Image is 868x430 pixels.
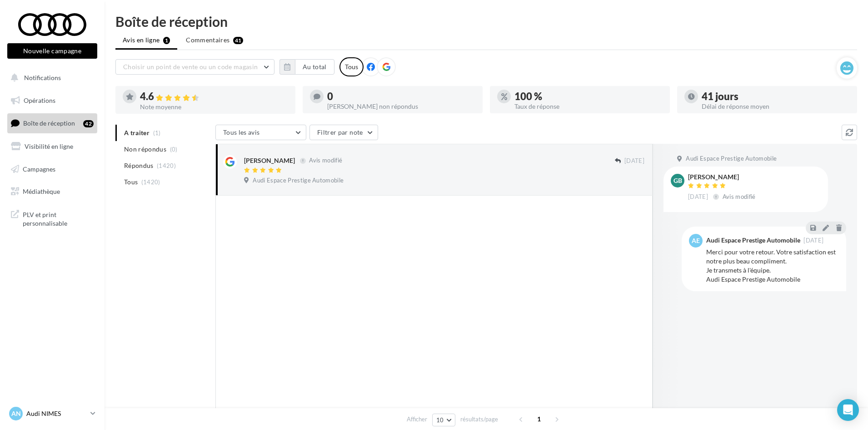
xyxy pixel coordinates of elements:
span: Visibilité en ligne [25,142,73,150]
button: Au total [295,59,334,75]
span: PLV et print personnalisable [23,208,94,228]
span: Avis modifié [723,193,756,200]
div: [PERSON_NAME] [688,174,758,180]
span: Audi Espace Prestige Automobile [686,155,777,163]
a: Boîte de réception42 [5,113,99,133]
a: Médiathèque [5,182,99,201]
span: Tous les avis [223,128,260,136]
div: Open Intercom Messenger [837,399,859,421]
span: Audi Espace Prestige Automobile [253,177,344,185]
div: Note moyenne [140,104,288,110]
span: GB [673,176,682,185]
a: Campagnes [5,160,99,179]
button: Choisir un point de vente ou un code magasin [115,59,274,75]
div: 0 [327,91,475,101]
span: Afficher [407,415,427,424]
span: Notifications [24,74,61,81]
span: Choisir un point de vente ou un code magasin [123,63,258,71]
div: Audi Espace Prestige Automobile [706,237,800,243]
a: AN Audi NIMES [7,405,97,422]
button: Nouvelle campagne [7,43,97,59]
span: (0) [170,146,178,153]
a: Visibilité en ligne [5,137,99,156]
span: AE [692,236,700,245]
span: Commentaires [186,35,229,45]
span: Non répondus [124,145,166,154]
span: Tous [124,177,138,187]
div: Taux de réponse [514,103,663,110]
span: 1 [532,412,546,426]
button: Filtrer par note [309,125,378,140]
span: Boîte de réception [23,119,75,127]
a: Opérations [5,91,99,110]
div: 42 [83,120,94,127]
div: Boîte de réception [115,15,857,28]
span: 10 [436,416,444,424]
div: [PERSON_NAME] [244,156,295,165]
span: Opérations [24,96,55,104]
button: Au total [279,59,334,75]
div: 41 [233,37,244,44]
span: résultats/page [460,415,498,424]
p: Audi NIMES [26,409,87,418]
button: Tous les avis [215,125,306,140]
span: [DATE] [803,238,823,243]
span: Répondus [124,161,154,170]
div: 41 jours [702,91,850,101]
div: Tous [339,57,364,76]
span: (1420) [141,178,160,186]
span: (1420) [157,162,176,169]
div: Délai de réponse moyen [702,103,850,110]
button: Notifications [5,68,95,87]
button: 10 [432,414,455,426]
div: 100 % [514,91,663,101]
span: AN [11,409,21,418]
span: Campagnes [23,165,55,172]
span: Avis modifié [309,157,342,164]
span: [DATE] [624,157,644,165]
div: [PERSON_NAME] non répondus [327,103,475,110]
a: PLV et print personnalisable [5,205,99,232]
span: [DATE] [688,193,708,201]
span: Médiathèque [23,187,60,195]
div: Merci pour votre retour. Votre satisfaction est notre plus beau compliment. Je transmets à l'équi... [706,248,839,284]
div: 4.6 [140,91,288,102]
